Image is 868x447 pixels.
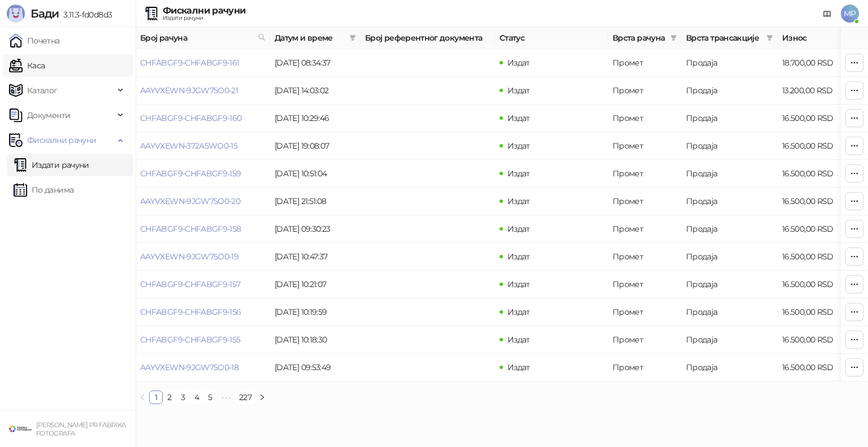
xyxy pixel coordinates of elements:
[136,105,270,132] td: CHFABGF9-CHFABGF9-160
[217,390,235,404] li: Следећих 5 Страна
[140,32,253,44] span: Број рачуна
[59,10,112,20] span: 3.11.3-fd0d8d3
[255,390,269,404] button: right
[608,27,682,49] th: Врста рачуна
[778,188,857,215] td: 16.500,00 RSD
[235,390,255,404] li: 227
[140,307,241,317] a: CHFABGF9-CHFABGF9-156
[136,188,270,215] td: AAYVXEWN-9JGW75O0-20
[495,27,608,49] th: Статус
[682,326,778,354] td: Продаја
[14,154,89,176] a: Издати рачуни
[682,49,778,77] td: Продаја
[361,27,495,49] th: Број референтног документа
[608,271,682,298] td: Промет
[270,354,361,381] td: [DATE] 09:53:49
[778,160,857,188] td: 16.500,00 RSD
[9,29,60,52] a: Почетна
[270,160,361,188] td: [DATE] 10:51:04
[682,132,778,160] td: Продаја
[608,160,682,188] td: Промет
[140,224,241,234] a: CHFABGF9-CHFABGF9-158
[270,49,361,77] td: [DATE] 08:34:37
[163,390,176,404] li: 2
[163,391,176,403] a: 2
[778,132,857,160] td: 16.500,00 RSD
[140,251,238,262] a: AAYVXEWN-9JGW75O0-19
[507,279,530,289] span: Издат
[7,5,25,23] img: Logo
[507,335,530,345] span: Издат
[163,6,245,15] div: Фискални рачуни
[140,85,238,96] a: AAYVXEWN-9JGW75O0-21
[140,141,237,151] a: AAYVXEWN-372A5WO0-15
[682,160,778,188] td: Продаја
[778,215,857,243] td: 16.500,00 RSD
[682,27,778,49] th: Врста трансакције
[608,326,682,354] td: Промет
[236,391,255,403] a: 227
[778,77,857,105] td: 13.200,00 RSD
[778,326,857,354] td: 16.500,00 RSD
[136,390,149,404] button: left
[347,29,358,46] span: filter
[507,168,530,179] span: Издат
[149,390,163,404] li: 1
[270,271,361,298] td: [DATE] 10:21:07
[608,298,682,326] td: Промет
[270,132,361,160] td: [DATE] 19:08:07
[764,29,775,46] span: filter
[136,390,149,404] li: Претходна страна
[270,188,361,215] td: [DATE] 21:51:08
[136,298,270,326] td: CHFABGF9-CHFABGF9-156
[608,188,682,215] td: Промет
[778,271,857,298] td: 16.500,00 RSD
[670,34,677,41] span: filter
[136,354,270,381] td: AAYVXEWN-9JGW75O0-18
[608,215,682,243] td: Промет
[507,251,530,262] span: Издат
[507,85,530,96] span: Издат
[139,394,146,401] span: left
[782,32,841,44] span: Износ
[140,58,240,68] a: CHFABGF9-CHFABGF9-161
[163,15,245,21] div: Издати рачуни
[140,279,241,289] a: CHFABGF9-CHFABGF9-157
[136,271,270,298] td: CHFABGF9-CHFABGF9-157
[682,188,778,215] td: Продаја
[270,298,361,326] td: [DATE] 10:19:59
[682,215,778,243] td: Продаја
[613,32,666,44] span: Врста рачуна
[507,362,530,372] span: Издат
[140,362,238,372] a: AAYVXEWN-9JGW75O0-18
[778,298,857,326] td: 16.500,00 RSD
[136,160,270,188] td: CHFABGF9-CHFABGF9-159
[140,113,242,123] a: CHFABGF9-CHFABGF9-160
[270,326,361,354] td: [DATE] 10:18:30
[27,79,58,102] span: Каталог
[778,49,857,77] td: 18.700,00 RSD
[204,391,216,403] a: 5
[136,132,270,160] td: AAYVXEWN-372A5WO0-15
[507,224,530,234] span: Издат
[31,7,59,20] span: Бади
[682,243,778,271] td: Продаја
[608,354,682,381] td: Промет
[136,243,270,271] td: AAYVXEWN-9JGW75O0-19
[270,215,361,243] td: [DATE] 09:30:23
[9,54,45,77] a: Каса
[686,32,762,44] span: Врста трансакције
[27,129,96,151] span: Фискални рачуни
[507,141,530,151] span: Издат
[778,105,857,132] td: 16.500,00 RSD
[150,391,162,403] a: 1
[608,77,682,105] td: Промет
[177,391,189,403] a: 3
[682,298,778,326] td: Продаја
[9,418,32,440] img: 64x64-companyLogo-38624034-993d-4b3e-9699-b297fbaf4d83.png
[668,29,679,46] span: filter
[217,390,235,404] span: •••
[608,132,682,160] td: Промет
[255,390,269,404] li: Следећа страна
[36,421,126,437] small: [PERSON_NAME] PR FABRIKA FOTOGRAFA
